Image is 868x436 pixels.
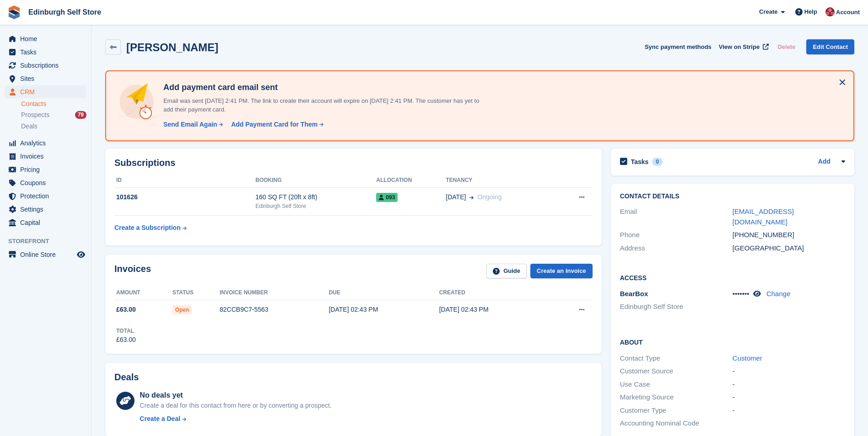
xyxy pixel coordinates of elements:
div: Email [620,207,733,227]
span: CRM [20,85,75,98]
div: Create a deal for this contact from here or by converting a prospect. [140,401,331,410]
span: Prospects [21,111,49,119]
h4: Add payment card email sent [160,82,480,93]
span: ••••••• [733,290,749,298]
h2: About [620,337,845,346]
div: Phone [620,230,733,240]
div: Use Case [620,379,733,390]
div: [DATE] 02:43 PM [439,305,550,314]
div: - [733,379,845,390]
span: Create [759,7,777,16]
a: menu [5,32,86,45]
span: Tasks [20,46,75,58]
a: Guide [486,264,527,279]
p: Email was sent [DATE] 2:41 PM. The link to create their account will expire on [DATE] 2:41 PM. Th... [160,96,480,114]
div: - [733,392,845,403]
a: menu [5,46,86,58]
div: Edinburgh Self Store [255,202,376,210]
a: Create a Deal [140,414,331,424]
div: [GEOGRAPHIC_DATA] [733,243,845,254]
h2: Tasks [631,158,649,166]
a: menu [5,176,86,189]
a: Create an Invoice [530,264,593,279]
th: Invoice number [220,286,329,300]
a: menu [5,85,86,98]
div: - [733,405,845,416]
button: Sync payment methods [645,39,712,54]
th: Created [439,286,550,300]
button: Delete [774,39,799,54]
a: menu [5,59,86,72]
a: Create a Subscription [114,219,187,236]
a: Customer [733,354,762,362]
span: Online Store [20,248,75,261]
a: menu [5,216,86,229]
li: Edinburgh Self Store [620,302,733,312]
span: Deals [21,122,38,131]
img: stora-icon-8386f47178a22dfd0bd8f6a31ec36ba5ce8667c1dd55bd0f319d3a0aa187defe.svg [7,5,21,19]
a: Prospects 79 [21,110,86,120]
a: menu [5,190,86,202]
span: 093 [376,193,398,202]
div: Create a Subscription [114,223,181,233]
div: 79 [75,111,86,119]
div: Customer Source [620,366,733,377]
a: Contacts [21,100,86,108]
span: Settings [20,203,75,216]
span: BearBox [620,290,648,298]
a: menu [5,203,86,216]
a: menu [5,150,86,163]
div: 0 [652,158,663,166]
div: Total [116,327,136,335]
div: Marketing Source [620,392,733,403]
h2: [PERSON_NAME] [126,41,218,53]
div: [PHONE_NUMBER] [733,230,845,240]
h2: Deals [114,372,139,383]
span: Coupons [20,176,75,189]
span: Pricing [20,163,75,176]
div: [DATE] 02:43 PM [329,305,439,314]
span: Account [836,8,860,17]
span: Protection [20,190,75,202]
span: Help [804,7,817,16]
div: Address [620,243,733,254]
a: menu [5,72,86,85]
div: 82CCB9C7-5563 [220,305,329,314]
div: Send Email Again [163,120,217,129]
div: No deals yet [140,390,331,401]
th: ID [114,173,255,188]
span: Ongoing [477,193,501,201]
span: Open [173,305,192,314]
div: Add Payment Card for Them [231,120,318,129]
span: Capital [20,216,75,229]
th: Allocation [376,173,446,188]
span: Home [20,32,75,45]
span: Sites [20,72,75,85]
img: add-payment-card-4dbda4983b697a7845d177d07a5d71e8a16f1ec00487972de202a45f1e8132f5.svg [117,82,156,121]
span: Invoices [20,150,75,163]
th: Booking [255,173,376,188]
a: Add Payment Card for Them [227,120,324,129]
div: Create a Deal [140,414,180,424]
a: Deals [21,122,86,131]
a: Preview store [75,249,86,260]
h2: Subscriptions [114,158,593,168]
h2: Access [620,273,845,282]
h2: Contact Details [620,193,845,200]
th: Amount [114,286,173,300]
a: View on Stripe [715,39,771,54]
div: Customer Type [620,405,733,416]
a: menu [5,163,86,176]
span: Subscriptions [20,59,75,72]
a: [EMAIL_ADDRESS][DOMAIN_NAME] [733,207,794,226]
img: Lucy Michalec [825,7,835,16]
a: Add [818,157,830,167]
a: Edit Contact [806,39,854,54]
span: £63.00 [116,305,136,314]
th: Tenancy [446,173,555,188]
a: Edinburgh Self Store [25,5,105,20]
div: 101626 [114,192,255,202]
div: Accounting Nominal Code [620,418,733,429]
h2: Invoices [114,264,151,279]
th: Due [329,286,439,300]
